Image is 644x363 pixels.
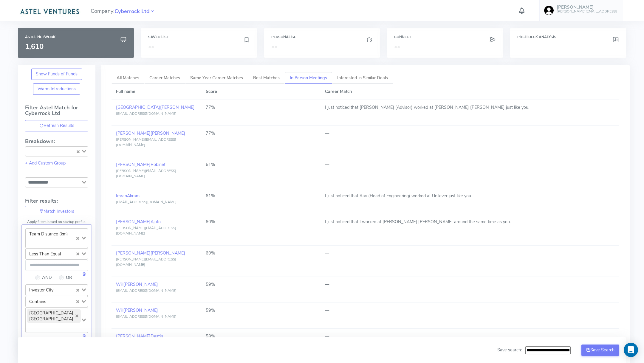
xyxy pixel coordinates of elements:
span: [EMAIL_ADDRESS][DOMAIN_NAME] [116,288,177,293]
a: Will[PERSON_NAME] [116,307,158,313]
a: Cyberrock Ltd [114,7,150,15]
button: Refresh Results [25,120,88,131]
span: Same Year Career Matches [190,75,243,81]
div: 59% [206,281,316,288]
span: Team Distance (km) [27,230,70,238]
a: [PERSON_NAME]Destin [116,333,163,339]
input: Search for option [26,239,75,246]
td: — [321,329,619,360]
td: — [321,126,619,157]
a: Interested in Similar Deals [332,72,393,84]
th: Score [201,84,320,100]
div: Search for option [25,248,88,260]
td: — [321,303,619,329]
span: Less Than Equal [27,250,63,258]
div: 77% [206,104,316,111]
span: Investor City [27,286,56,294]
span: [PERSON_NAME] [160,104,195,110]
img: user-image [544,6,554,15]
label: OR [66,274,72,281]
span: Company: [91,5,155,16]
h3: -- [394,43,496,50]
span: Cyberrock Ltd [114,7,150,15]
h6: Saved List [148,35,250,39]
button: Clear Selected [76,235,79,242]
th: Full name [112,84,201,100]
span: Destin [151,333,163,339]
a: Will[PERSON_NAME] [116,281,158,287]
span: Contains [27,297,49,306]
td: I just noticed that [PERSON_NAME] (Advisor) worked at [PERSON_NAME] [PERSON_NAME] just like you. [321,100,619,126]
th: Career Match [321,84,619,100]
span: Save search: [497,347,522,353]
span: [EMAIL_ADDRESS][DOMAIN_NAME] [116,200,177,204]
td: I just noticed that Rav (Head of Engineering) worked at Unilever just like you. [321,188,619,214]
button: Clear Selected [77,148,80,155]
a: ImranAkram [116,193,140,199]
button: Show Funds of Funds [31,69,82,80]
div: Search for option [25,228,88,248]
button: Clear Selected [76,298,79,305]
a: [GEOGRAPHIC_DATA][PERSON_NAME] [116,104,195,110]
a: Delete this field [82,333,86,339]
a: Same Year Career Matches [185,72,248,84]
div: Search for option [25,177,88,187]
button: Clear Selected [76,287,79,294]
h6: Connect [394,35,496,39]
span: -- [148,42,154,51]
div: Search for option [25,296,88,307]
div: 60% [206,250,316,257]
h4: Filter Astel Match for Cyberrock Ltd [25,105,88,120]
button: Save Search [581,345,619,356]
input: Search for option [26,179,80,186]
h4: Filter results: [25,198,88,204]
input: Search for option [49,297,75,306]
h6: Personalise [271,35,373,39]
button: Match Investors [25,206,88,217]
h6: Astel Network [25,35,127,39]
td: — [321,157,619,188]
div: Search for option [25,284,88,296]
span: Career Matches [149,75,180,81]
span: [PERSON_NAME] [123,281,158,287]
div: 58% [206,333,316,340]
td: I just noticed that I worked at [PERSON_NAME] [PERSON_NAME] around the same time as you. [321,214,619,246]
input: Search for option [56,286,75,294]
h4: Breakdown: [25,139,88,145]
p: Apply filters based on startup profile. [25,219,88,224]
button: Deselect London, United Kingdom [75,314,78,317]
a: In Person Meetings [285,72,332,84]
div: 77% [206,130,316,137]
h6: [PERSON_NAME][EMAIL_ADDRESS] [557,10,617,13]
input: Search for option [26,324,80,331]
a: [PERSON_NAME][PERSON_NAME] [116,250,185,256]
input: Search for option [64,250,75,258]
div: 61% [206,193,316,199]
button: Warm Introductions [33,83,80,95]
a: Career Matches [144,72,185,84]
span: [PERSON_NAME] [151,130,185,136]
a: Best Matches [248,72,285,84]
span: [EMAIL_ADDRESS][DOMAIN_NAME] [116,111,177,116]
span: Best Matches [253,75,280,81]
span: [PERSON_NAME][EMAIL_ADDRESS][DOMAIN_NAME] [116,226,176,236]
div: Open Intercom Messenger [624,343,638,357]
a: All Matches [112,72,144,84]
span: Ajufo [151,219,161,225]
td: — [321,277,619,303]
span: [PERSON_NAME][EMAIL_ADDRESS][DOMAIN_NAME] [116,257,176,267]
span: [PERSON_NAME] [151,250,185,256]
h5: [PERSON_NAME] [557,5,617,10]
a: + Add Custom Group [25,160,66,166]
span: Robinet [151,162,165,167]
div: 61% [206,162,316,168]
span: [EMAIL_ADDRESS][DOMAIN_NAME] [116,314,177,319]
a: [PERSON_NAME]Robinet [116,162,165,167]
span: [GEOGRAPHIC_DATA], [GEOGRAPHIC_DATA] [27,309,81,323]
div: Search for option [25,307,88,333]
span: [PERSON_NAME][EMAIL_ADDRESS][DOMAIN_NAME] [116,168,176,179]
a: [PERSON_NAME]Ajufo [116,219,161,225]
span: [PERSON_NAME][EMAIL_ADDRESS][DOMAIN_NAME] [116,137,176,147]
button: Clear Selected [76,251,79,257]
span: [PERSON_NAME] [123,307,158,313]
